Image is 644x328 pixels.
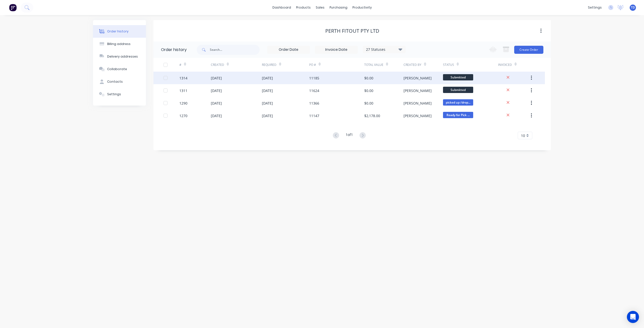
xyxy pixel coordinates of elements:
input: Search... [210,45,260,55]
div: Total Value [364,58,404,72]
div: # [179,58,211,72]
div: Required [262,63,276,67]
div: 11624 [309,88,319,93]
input: Invoice Date [315,46,357,54]
div: Open Intercom Messenger [627,311,639,323]
button: Collaborate [93,63,146,75]
div: [DATE] [262,88,273,93]
div: PO # [309,63,316,67]
div: [DATE] [262,101,273,106]
div: Invoiced [498,58,530,72]
span: Submitted [443,74,473,80]
span: picked up /drop... [443,99,473,106]
div: [PERSON_NAME] [404,101,432,106]
div: [DATE] [211,75,222,81]
div: $0.00 [364,88,373,93]
div: [DATE] [211,113,222,118]
div: Created By [404,58,443,72]
div: Invoiced [498,63,512,67]
span: Ready for Pick ... [443,112,473,118]
input: Order Date [267,46,310,54]
div: 11185 [309,75,319,81]
div: $0.00 [364,101,373,106]
button: Create Order [514,46,543,54]
div: $0.00 [364,75,373,81]
div: Status [443,63,454,67]
a: dashboard [270,4,294,11]
div: [DATE] [211,101,222,106]
img: Factory [9,4,17,11]
div: Required [262,58,309,72]
div: 11147 [309,113,319,118]
span: TD [631,5,635,10]
div: [DATE] [211,88,222,93]
div: purchasing [327,4,350,11]
div: 11366 [309,101,319,106]
div: 1270 [179,113,187,118]
div: Created [211,63,224,67]
button: Billing address [93,38,146,50]
div: Created By [404,63,421,67]
div: products [294,4,313,11]
div: 1314 [179,75,187,81]
div: productivity [350,4,374,11]
div: 1311 [179,88,187,93]
div: Settings [107,92,121,97]
div: settings [585,4,604,11]
div: # [179,63,181,67]
span: Submitted [443,87,473,93]
div: [PERSON_NAME] [404,75,432,81]
div: [PERSON_NAME] [404,88,432,93]
div: Order history [107,29,129,34]
div: Contacts [107,79,123,84]
div: Order history [161,47,187,53]
span: 10 [521,133,525,138]
div: 1 of 1 [346,132,353,139]
div: [PERSON_NAME] [404,113,432,118]
div: Created [211,58,262,72]
div: PO # [309,58,364,72]
div: Billing address [107,42,131,46]
div: Collaborate [107,67,127,71]
div: Total Value [364,63,383,67]
div: Perth Fitout PTY LTD [325,28,379,34]
div: [DATE] [262,75,273,81]
button: Contacts [93,75,146,88]
button: Settings [93,88,146,101]
div: 27 Statuses [363,47,405,52]
div: Delivery addresses [107,54,138,59]
button: Delivery addresses [93,50,146,63]
div: sales [313,4,327,11]
div: 1290 [179,101,187,106]
div: $2,178.00 [364,113,380,118]
div: [DATE] [262,113,273,118]
button: Order history [93,25,146,38]
div: Status [443,58,498,72]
